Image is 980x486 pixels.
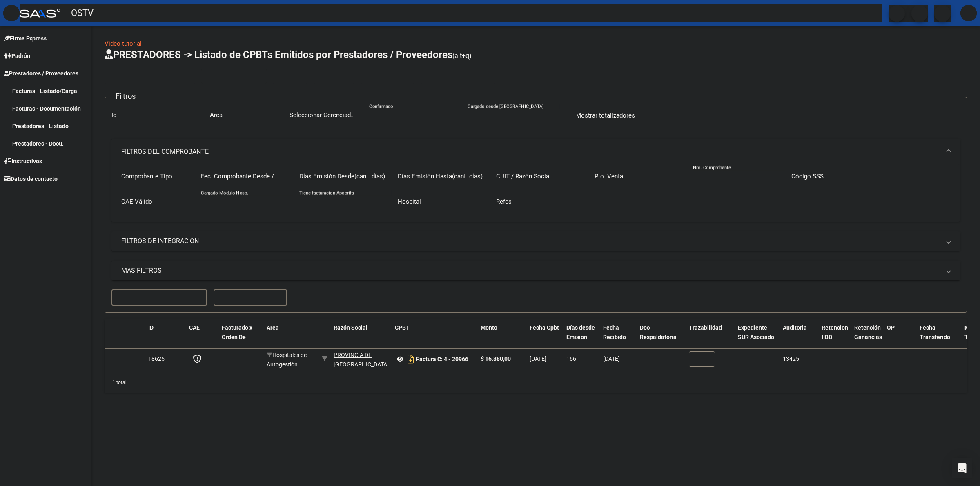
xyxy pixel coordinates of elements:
mat-icon: menu [7,8,16,18]
span: Estandar [367,73,408,80]
span: Trazabilidad [689,324,722,331]
span: Todos [201,198,218,205]
mat-icon: delete [221,292,231,302]
datatable-header-cell: Auditoria [780,319,818,355]
datatable-header-cell: Trazabilidad [686,319,735,355]
i: Descargar documento [405,353,416,366]
button: Buscar Comprobante [111,289,207,306]
span: - OSTV [65,4,94,22]
span: Auditoria [783,324,807,331]
span: Prestadores / Proveedores [4,69,78,78]
span: Padrón [4,51,30,60]
span: Todos [468,111,485,119]
datatable-header-cell: OP [884,319,916,355]
button: Borrar Filtros [214,289,287,306]
datatable-header-cell: Días desde Emisión [563,319,600,355]
span: Retencion IIBB [822,324,848,340]
span: Fecha Transferido [920,324,950,340]
div: 1 total [105,372,967,393]
span: Datos de contacto [4,174,58,183]
span: Días desde Emisión [566,324,595,340]
span: Retención Ganancias [854,324,882,340]
span: Carga Masiva [208,73,260,80]
strong: $ 16.880,00 [481,355,511,362]
span: PRESTADORES -> Listado de CPBTs Emitidos por Prestadores / Proveedores [105,49,452,60]
span: Doc Respaldatoria [640,324,677,340]
mat-icon: cloud_download [320,71,330,81]
button: CSV [273,69,307,84]
span: Hospitales de Autogestión [267,352,307,368]
mat-expansion-panel-header: FILTROS DEL COMPROBANTE [111,139,960,165]
datatable-header-cell: Fecha Transferido [916,319,961,355]
span: EXCEL [320,73,348,80]
mat-panel-title: FILTROS DEL COMPROBANTE [121,147,940,156]
span: - [887,355,889,362]
datatable-header-cell: CPBT [392,319,477,355]
button: Descarga Masiva [421,69,495,84]
button: Estandar [361,69,414,84]
mat-icon: person [964,8,973,18]
span: CPBT [395,324,410,331]
span: ID [148,324,154,331]
span: Instructivos [4,157,42,166]
span: (alt+q) [452,52,472,60]
datatable-header-cell: Facturado x Orden De [218,319,263,355]
datatable-header-cell: Monto [477,319,526,355]
span: Area [267,324,279,331]
div: FILTROS DEL COMPROBANTE [111,165,960,222]
span: Cargar Comprobante [111,73,189,80]
span: 166 [566,355,576,362]
h3: Filtros [111,91,140,102]
datatable-header-cell: Razón Social [330,319,392,355]
span: Fecha Cpbt [530,324,559,331]
input: Start date [201,173,227,180]
span: Razón Social [334,324,367,331]
mat-panel-title: MAS FILTROS [121,266,940,275]
datatable-header-cell: Fecha Recibido [600,319,637,355]
span: [DATE] [603,355,620,362]
span: Buscar Comprobante [119,294,200,301]
span: 18625 [148,355,165,362]
span: Fecha Recibido [603,324,626,340]
mat-expansion-panel-header: MAS FILTROS [111,261,960,280]
span: Todos [369,111,386,119]
mat-panel-title: FILTROS DE INTEGRACION [121,237,940,246]
button: Carga Masiva [201,69,267,84]
button: EXCEL [314,69,354,84]
mat-icon: cloud_download [367,71,377,81]
span: CSV [279,73,301,80]
span: Monto [481,324,497,331]
span: OP [887,324,895,331]
span: [DATE] [530,355,546,362]
mat-icon: cloud_download [279,71,289,81]
mat-expansion-panel-header: FILTROS DE INTEGRACION [111,231,960,251]
input: End date [235,173,274,180]
button: Open calendar [283,172,293,182]
datatable-header-cell: Fecha Cpbt [526,319,563,355]
datatable-header-cell: Retencion IIBB [818,319,851,355]
datatable-header-cell: Area [263,319,318,355]
span: Comprobante Tipo [121,173,187,180]
a: Video tutorial [105,40,142,47]
span: Seleccionar Gerenciador [290,111,356,119]
div: 30546662434 [334,351,388,368]
span: Area [210,111,276,119]
button: Cargar Comprobante [105,69,195,84]
app-download-masive: Descarga masiva de comprobantes (adjuntos) [421,69,495,84]
strong: Factura C: 4 - 20966 [416,356,468,362]
datatable-header-cell: ID [145,319,186,355]
datatable-header-cell: Expediente SUR Asociado [735,319,780,355]
div: 13425 [783,354,799,364]
datatable-header-cell: Doc Respaldatoria [637,319,686,355]
span: CAE Válido [121,198,187,205]
mat-icon: search [119,292,129,302]
div: Open Intercom Messenger [952,458,972,478]
span: Mostrar totalizadores [576,111,635,120]
span: CAE [189,324,200,331]
span: Facturado x Orden De [222,324,252,340]
span: Firma Express [4,34,47,43]
span: Descarga Masiva [427,73,489,80]
span: Expediente SUR Asociado [738,324,774,340]
datatable-header-cell: CAE [186,319,218,355]
span: Todos [299,198,316,205]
